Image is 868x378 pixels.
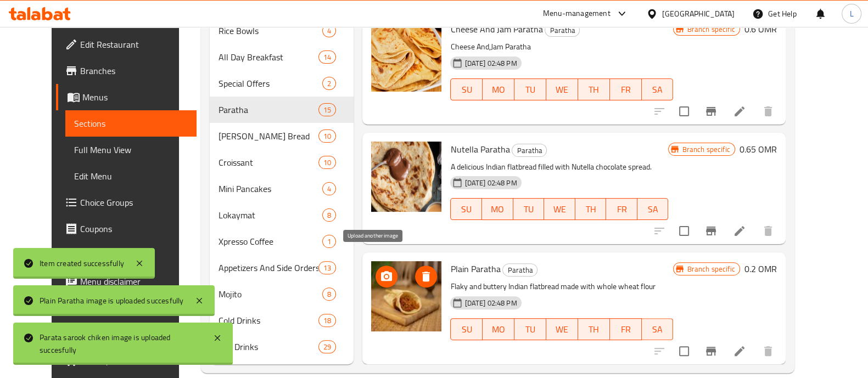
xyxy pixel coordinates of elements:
div: Appetizers And Side Orders13 [210,255,354,281]
div: Hot Drinks [219,340,318,353]
span: Branches [80,64,188,77]
button: FR [606,198,637,220]
div: items [322,287,336,301]
span: Menu disclaimer [80,275,188,288]
button: FR [610,318,642,340]
span: Lokaymat [219,208,322,222]
span: Nutella Paratha [450,141,509,157]
span: 10 [319,131,335,142]
a: Choice Groups [56,189,197,216]
span: Appetizers And Side Orders [219,261,318,274]
span: TU [518,201,540,217]
div: Plain Paratha image is uploaded succesfully [40,295,184,307]
div: All Day Breakfast14 [210,44,354,70]
button: delete [755,338,781,364]
div: Lokaymat8 [210,202,354,228]
a: Sections [65,110,197,137]
span: Select to update [673,340,696,363]
div: Cold Drinks18 [210,307,354,334]
span: SA [646,82,669,98]
div: items [322,77,336,90]
button: SU [450,78,483,100]
a: Coupons [56,216,197,242]
div: items [318,156,336,169]
button: MO [483,318,514,340]
div: items [318,261,336,274]
button: TH [578,318,610,340]
span: TH [580,201,602,217]
div: Croissant [219,156,318,169]
span: TU [519,321,542,337]
button: TH [578,78,610,100]
button: MO [482,198,513,220]
button: TU [514,78,546,100]
div: All Day Breakfast [219,50,318,64]
span: SU [455,82,478,98]
span: Cold Drinks [219,314,318,327]
p: Flaky and buttery Indian flatbread made with whole wheat flour [450,280,673,294]
p: Cheese And,Jam Paratha [450,40,673,54]
button: Branch-specific-item [698,98,724,125]
div: Paratha [545,24,580,37]
div: items [322,24,336,37]
div: items [322,208,336,222]
span: Edit Menu [74,170,188,183]
span: Paratha [512,144,546,157]
span: Branch specific [682,24,739,35]
div: Special Offers2 [210,70,354,97]
button: WE [546,318,578,340]
div: items [318,50,336,64]
span: Mojito [219,287,322,301]
a: Edit menu item [733,345,746,358]
a: Promotions [56,242,197,268]
button: delete [755,218,781,244]
span: Xpresso Coffee [219,235,322,248]
span: Paratha [503,264,537,277]
span: 13 [319,263,335,273]
span: Special Offers [219,77,322,90]
span: 4 [323,26,335,36]
div: Menu-management [543,7,611,20]
div: Paratha15 [210,97,354,123]
div: Xpresso Coffee1 [210,228,354,255]
button: FR [610,78,642,100]
div: [PERSON_NAME] Bread10 [210,123,354,149]
span: Mini Pancakes [219,182,322,195]
span: Rice Bowls [219,24,322,37]
a: Menus [56,84,197,110]
button: WE [546,78,578,100]
button: SA [642,78,674,100]
div: Paratha [502,263,537,277]
span: 4 [323,184,335,194]
span: WE [548,201,571,217]
button: SA [642,318,674,340]
div: Hot Drinks29 [210,334,354,360]
span: MO [487,82,510,98]
div: Rice Bowls4 [210,18,354,44]
img: Nutella Paratha [371,142,441,212]
span: [PERSON_NAME] Bread [219,129,318,143]
div: items [318,103,336,116]
img: Plain Paratha [371,261,441,331]
span: FR [614,321,637,337]
span: Coupons [80,222,188,235]
span: SA [642,201,664,217]
span: TH [583,321,606,337]
span: Plain Paratha [450,261,500,277]
span: 29 [319,342,335,352]
button: upload picture [376,266,397,287]
a: Menu disclaimer [56,268,197,295]
div: Mini Pancakes4 [210,176,354,202]
div: Paratha [512,144,547,157]
span: Menus [82,91,188,104]
a: Edit Menu [65,163,197,189]
span: [DATE] 02:48 PM [460,178,521,188]
span: MO [487,321,510,337]
div: Parata sarook chiken image is uploaded succesfully [40,331,202,356]
h6: 0.6 OMR [744,21,777,37]
button: TU [514,318,546,340]
span: Branch specific [682,264,739,274]
button: SA [637,198,669,220]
